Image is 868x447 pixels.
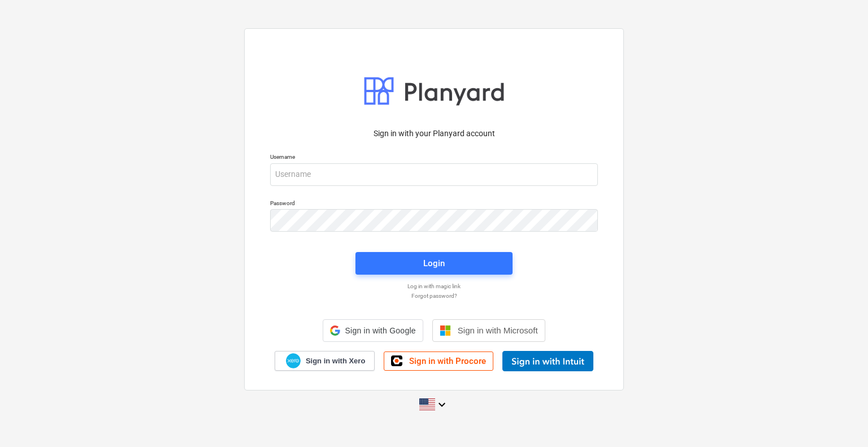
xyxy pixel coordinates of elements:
[435,398,449,411] i: keyboard_arrow_down
[270,128,598,140] p: Sign in with your Planyard account
[323,319,423,342] div: Sign in with Google
[264,292,604,300] a: Forgot password?
[270,199,598,209] p: Password
[286,353,301,368] img: Xero logo
[384,351,493,371] a: Sign in with Procore
[306,356,365,366] span: Sign in with Xero
[458,326,538,335] span: Sign in with Microsoft
[275,351,375,371] a: Sign in with Xero
[345,326,415,335] span: Sign in with Google
[440,325,451,336] img: Microsoft logo
[270,153,598,163] p: Username
[409,356,486,366] span: Sign in with Procore
[423,256,445,271] div: Login
[270,163,598,186] input: Username
[264,283,604,290] a: Log in with magic link
[355,252,513,275] button: Login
